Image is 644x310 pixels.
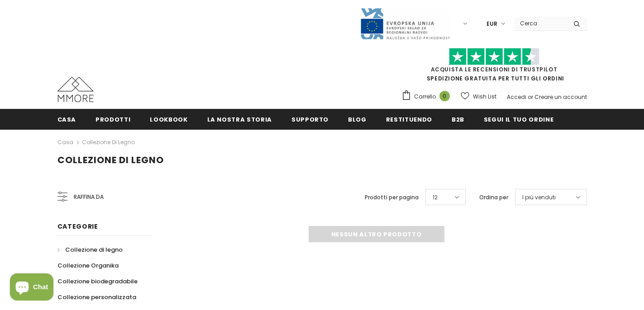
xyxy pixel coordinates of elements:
[207,109,272,129] a: La nostra storia
[484,115,553,124] span: Segui il tuo ordine
[414,92,436,101] span: Carrello
[507,93,526,101] a: Accedi
[365,193,419,202] label: Prodotti per pagina
[57,222,98,231] span: Categorie
[57,273,138,289] a: Collezione biodegradabile
[431,66,558,73] a: Acquista le recensioni di TrustPilot
[82,138,135,146] a: Collezione di legno
[7,273,56,303] inbox-online-store-chat: Shopify online store chat
[487,19,497,28] span: EUR
[57,258,119,273] a: Collezione Organika
[386,115,432,124] span: Restituendo
[57,154,164,166] span: Collezione di legno
[150,115,187,124] span: Lookbook
[74,192,104,202] span: Raffina da
[57,277,138,286] span: Collezione biodegradabile
[528,93,533,101] span: or
[515,17,567,30] input: Search Site
[449,48,539,66] img: Fidati di Pilot Stars
[386,109,432,129] a: Restituendo
[473,92,496,101] span: Wish List
[57,77,94,102] img: Casi MMORE
[452,109,464,129] a: B2B
[484,109,553,129] a: Segui il tuo ordine
[95,115,130,124] span: Prodotti
[57,109,76,129] a: Casa
[57,137,73,148] a: Casa
[150,109,187,129] a: Lookbook
[439,91,450,101] span: 0
[360,7,450,40] img: Javni Razpis
[452,115,464,124] span: B2B
[95,109,130,129] a: Prodotti
[401,52,587,82] span: SPEDIZIONE GRATUITA PER TUTTI GLI ORDINI
[57,261,119,270] span: Collezione Organika
[433,193,438,202] span: 12
[534,93,587,101] a: Creare un account
[479,193,508,202] label: Ordina per
[291,109,329,129] a: supporto
[360,19,450,27] a: Javni Razpis
[57,293,136,301] span: Collezione personalizzata
[57,289,136,305] a: Collezione personalizzata
[291,115,329,124] span: supporto
[348,115,367,124] span: Blog
[348,109,367,129] a: Blog
[401,90,454,103] a: Carrello 0
[57,115,76,124] span: Casa
[207,115,272,124] span: La nostra storia
[461,89,496,104] a: Wish List
[522,193,556,202] span: I più venduti
[57,242,123,258] a: Collezione di legno
[65,245,123,254] span: Collezione di legno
